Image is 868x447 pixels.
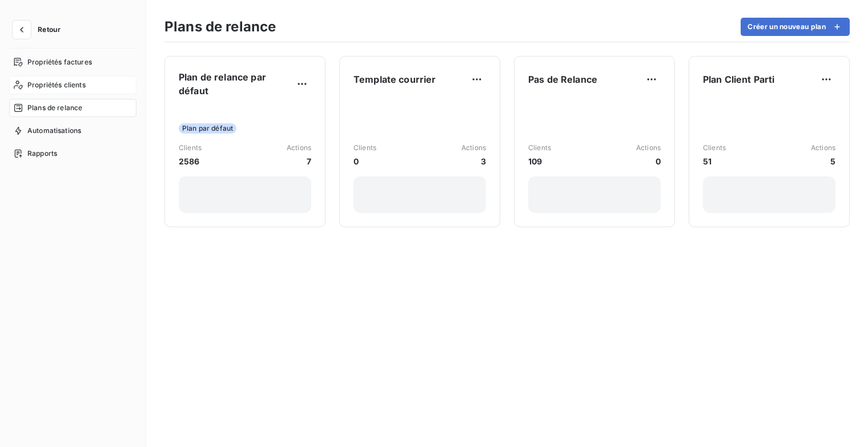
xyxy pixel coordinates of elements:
[27,80,86,90] span: Propriétés clients
[636,143,661,153] span: Actions
[9,21,70,39] button: Retour
[27,148,57,159] span: Rapports
[179,123,236,134] span: Plan par défaut
[528,73,597,86] span: Pas de Relance
[703,155,726,167] span: 51
[9,76,136,94] a: Propriétés clients
[636,155,661,167] span: 0
[741,18,850,36] button: Créer un nouveau plan
[353,155,376,167] span: 0
[528,155,551,167] span: 109
[179,155,202,167] span: 2586
[179,70,293,98] span: Plan de relance par défaut
[528,143,551,153] span: Clients
[27,103,82,113] span: Plans de relance
[287,143,311,153] span: Actions
[353,73,436,86] span: Template courrier
[9,53,136,71] a: Propriétés factures
[27,126,81,136] span: Automatisations
[353,143,376,153] span: Clients
[164,17,276,37] h3: Plans de relance
[9,144,136,163] a: Rapports
[461,155,486,167] span: 3
[179,143,202,153] span: Clients
[811,155,835,167] span: 5
[9,122,136,140] a: Automatisations
[38,26,61,33] span: Retour
[829,408,857,436] iframe: Intercom live chat
[811,143,835,153] span: Actions
[287,155,311,167] span: 7
[703,143,726,153] span: Clients
[27,57,92,67] span: Propriétés factures
[461,143,486,153] span: Actions
[9,99,136,117] a: Plans de relance
[703,73,775,86] span: Plan Client Parti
